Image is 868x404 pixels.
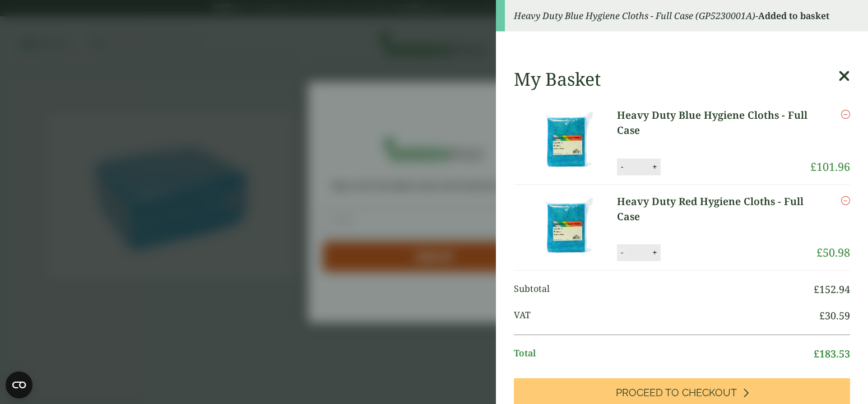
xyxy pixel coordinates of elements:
img: Heavy Duty Blue Hygiene Cloths-Full Case-0 [516,108,617,175]
button: + [649,248,660,257]
span: Proceed to Checkout [616,387,737,399]
span: £ [814,347,819,360]
span: Subtotal [514,282,814,297]
img: Heavy Duty Blue Hygiene Cloths-Full Case-0 [516,194,617,261]
bdi: 183.53 [814,347,850,360]
a: Heavy Duty Blue Hygiene Cloths - Full Case [617,108,810,138]
span: £ [814,282,819,296]
bdi: 30.59 [819,309,850,322]
button: Open CMP widget [6,372,33,398]
span: £ [816,245,823,260]
em: Heavy Duty Blue Hygiene Cloths - Full Case (GP5230001A) [514,10,755,22]
span: VAT [514,308,819,323]
button: - [618,248,626,257]
bdi: 101.96 [810,159,850,174]
h2: My Basket [514,68,601,90]
span: £ [810,159,816,174]
strong: Added to basket [758,10,829,22]
a: Remove this item [841,194,850,207]
button: + [649,162,660,171]
bdi: 50.98 [816,245,850,260]
button: - [618,162,626,171]
bdi: 152.94 [814,282,850,296]
span: Total [514,346,814,361]
a: Remove this item [841,108,850,121]
span: £ [819,309,825,322]
a: Heavy Duty Red Hygiene Cloths - Full Case [617,194,816,224]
